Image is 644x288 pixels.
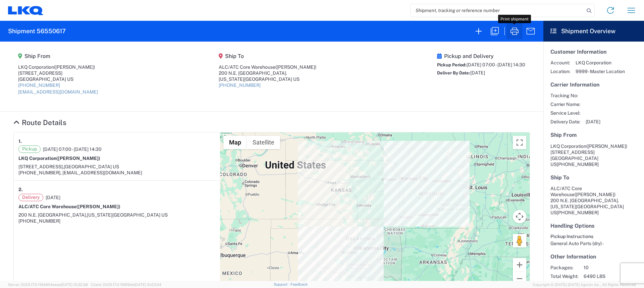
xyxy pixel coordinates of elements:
[437,62,467,67] span: Pickup Period:
[64,164,119,169] span: [GEOGRAPHIC_DATA] US
[550,49,637,55] h5: Customer Information
[134,283,161,287] span: [DATE] 10:23:34
[8,283,88,287] span: Server: 2025.17.0-1194904eeae
[550,68,570,74] span: Location:
[557,162,599,167] span: [PHONE_NUMBER]
[61,283,88,287] span: [DATE] 10:32:38
[87,212,168,218] span: [US_STATE][GEOGRAPHIC_DATA] US
[550,186,619,203] span: ALC/ATC Core Warehouse 200 N.E. [GEOGRAPHIC_DATA].
[533,282,636,288] span: Copyright © [DATE]-[DATE] Agistix Inc., All Rights Reserved
[18,218,215,224] div: [PHONE_NUMBER]
[219,53,316,59] h5: Ship To
[513,258,526,272] button: Zoom in
[550,81,637,88] h5: Carrier Information
[411,4,584,17] input: Shipment, tracking or reference number
[513,272,526,285] button: Zoom out
[550,185,637,216] address: [US_STATE][GEOGRAPHIC_DATA] US
[18,89,98,95] a: [EMAIL_ADDRESS][DOMAIN_NAME]
[18,137,22,146] strong: 1.
[586,143,627,149] span: ([PERSON_NAME])
[550,265,578,271] span: Packages:
[18,156,100,161] strong: LKQ Corporation
[550,234,637,239] h6: Pickup Instructions
[223,136,247,149] button: Show street map
[13,118,66,127] a: Hide Details
[18,82,60,88] a: [PHONE_NUMBER]
[54,64,95,70] span: ([PERSON_NAME])
[219,76,316,82] div: [US_STATE][GEOGRAPHIC_DATA] US
[576,60,625,66] span: LKQ Corporation
[18,204,120,209] strong: ALC/ATC Core Warehouse
[550,60,570,66] span: Account:
[437,70,470,75] span: Deliver By Date:
[18,70,98,76] div: [STREET_ADDRESS]
[550,240,637,246] div: General Auto Parts (dry) -
[290,282,308,286] a: Feedback
[18,212,87,218] span: 200 N.E. [GEOGRAPHIC_DATA],
[584,273,641,279] span: 6490 LBS
[56,156,100,161] span: ([PERSON_NAME])
[275,64,316,70] span: ([PERSON_NAME])
[76,204,120,209] span: ([PERSON_NAME])
[18,164,64,169] span: [STREET_ADDRESS],
[219,70,316,76] div: 200 N.E. [GEOGRAPHIC_DATA].
[550,143,586,149] span: LKQ Corporation
[18,170,215,176] div: [PHONE_NUMBER], [EMAIL_ADDRESS][DOMAIN_NAME]
[584,265,641,271] span: 10
[550,143,637,167] address: [GEOGRAPHIC_DATA] US
[550,119,580,125] span: Delivery Date:
[91,283,161,287] span: Client: 2025.17.0-159f9de
[550,253,637,260] h5: Other Information
[576,68,625,74] span: 9999 - Master Location
[247,136,280,149] button: Show satellite imagery
[550,150,595,155] span: [STREET_ADDRESS]
[18,194,43,201] span: Delivery
[550,174,637,181] h5: Ship To
[18,146,41,153] span: Pickup
[467,62,525,67] span: [DATE] 07:00 - [DATE] 14:30
[513,234,526,247] button: Drag Pegman onto the map to open Street View
[550,93,580,99] span: Tracking No:
[18,53,98,59] h5: Ship From
[18,185,23,194] strong: 2.
[46,194,60,200] span: [DATE]
[543,21,644,42] header: Shipment Overview
[575,192,615,197] span: ([PERSON_NAME])
[18,76,98,82] div: [GEOGRAPHIC_DATA] US
[43,146,102,152] span: [DATE] 07:00 - [DATE] 14:30
[470,70,485,75] span: [DATE]
[437,53,525,59] h5: Pickup and Delivery
[550,132,637,138] h5: Ship From
[550,110,580,116] span: Service Level:
[557,210,599,215] span: [PHONE_NUMBER]
[18,64,98,70] div: LKQ Corporation
[586,119,600,125] span: [DATE]
[219,64,316,70] div: ALC/ATC Core Warehouse
[274,282,290,286] a: Support
[550,223,637,229] h5: Handling Options
[219,82,261,88] a: [PHONE_NUMBER]
[550,101,580,107] span: Carrier Name:
[8,27,66,35] h2: Shipment 56550617
[550,273,578,279] span: Total Weight:
[513,136,526,149] button: Toggle fullscreen view
[513,210,526,223] button: Map camera controls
